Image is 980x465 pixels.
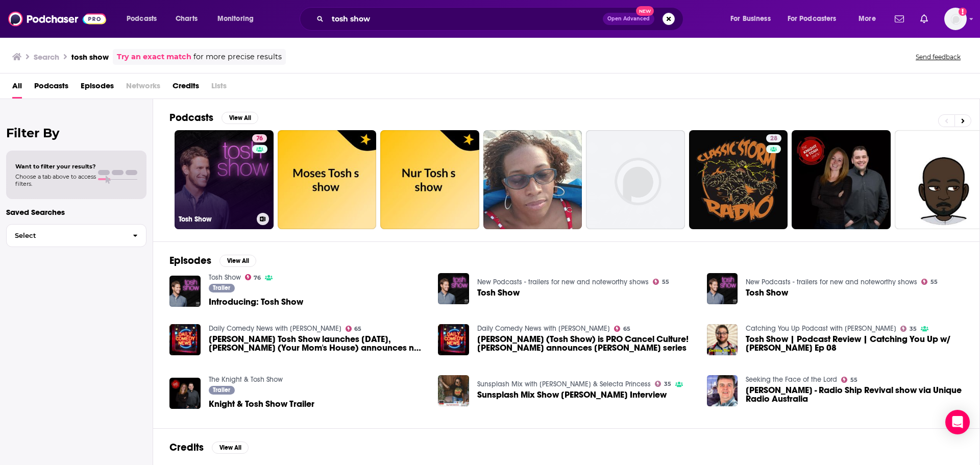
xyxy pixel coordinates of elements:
a: Podcasts [34,78,68,99]
a: Show notifications dropdown [891,10,908,28]
span: Choose a tab above to access filters. [15,173,96,187]
a: Kenny Tosh - Radio Ship Revival show via Unique Radio Australia [746,386,963,403]
h2: Filter By [6,126,146,140]
span: 65 [354,327,361,331]
a: Tosh Show [746,288,788,297]
span: Monitoring [217,12,254,26]
button: open menu [851,11,889,27]
a: Introducing: Tosh Show [209,298,303,306]
button: Select [6,224,146,247]
span: 35 [910,327,917,331]
a: Sunsplash Mix with Jah Prince & Selecta Princess [477,380,651,388]
span: For Business [730,12,771,26]
img: Kenny Tosh - Radio Ship Revival show via Unique Radio Australia [707,375,738,406]
a: Tosh Show [477,288,520,297]
button: Open AdvancedNew [603,13,654,25]
a: Daniel Tosh's Tosh Show launches today, Tom Segura (Your Mom's House) announces new tour [209,335,426,352]
a: EpisodesView All [169,254,256,267]
button: View All [222,112,258,124]
a: Daily Comedy News with Johnny Mac [477,324,610,333]
h3: tosh show [71,52,109,62]
a: 55 [921,279,938,285]
span: 65 [623,327,630,331]
span: New [636,6,654,16]
a: Tosh Show | Podcast Review | Catching You Up w/ Nadav Ep 08 [707,324,738,355]
span: Open Advanced [607,16,650,21]
a: Tosh Show | Podcast Review | Catching You Up w/ Nadav Ep 08 [746,335,963,352]
a: 35 [655,381,671,387]
a: Credits [173,78,199,99]
p: Saved Searches [6,207,146,217]
span: 28 [770,134,777,144]
a: Try an exact match [117,51,191,63]
button: Send feedback [913,53,964,61]
span: Charts [176,12,198,26]
span: Tosh Show | Podcast Review | Catching You Up w/ [PERSON_NAME] Ep 08 [746,335,963,352]
a: 55 [653,279,669,285]
span: 76 [254,276,261,280]
a: Daniel Tosh (Tosh Show) is PRO Cancel Culture! Kevin Hart announces Muhammed Ali series [477,335,695,352]
span: [PERSON_NAME] (Tosh Show) is PRO Cancel Culture! [PERSON_NAME] announces [PERSON_NAME] series [477,335,695,352]
button: open menu [723,11,783,27]
button: Show profile menu [944,8,967,30]
span: Select [7,232,125,239]
a: 76Tosh Show [175,130,274,229]
a: Introducing: Tosh Show [169,276,201,307]
span: Lists [211,78,227,99]
svg: Add a profile image [959,8,967,16]
span: 35 [664,382,671,386]
span: For Podcasters [788,12,837,26]
a: PodcastsView All [169,111,258,124]
span: Knight & Tosh Show Trailer [209,400,314,408]
img: User Profile [944,8,967,30]
a: 55 [841,377,857,383]
a: Episodes [81,78,114,99]
img: Tosh Show [707,273,738,304]
a: 35 [900,326,917,332]
a: Daniel Tosh's Tosh Show launches today, Tom Segura (Your Mom's House) announces new tour [169,324,201,355]
span: Logged in as Maria.Tullin [944,8,967,30]
h3: Search [34,52,59,62]
a: Daily Comedy News with Johnny Mac [209,324,341,333]
button: open menu [119,11,170,27]
span: 55 [850,378,857,382]
a: CreditsView All [169,441,249,454]
span: More [859,12,876,26]
h2: Credits [169,441,204,454]
span: Sunsplash Mix Show [PERSON_NAME] Interview [477,390,667,399]
div: Open Intercom Messenger [945,410,970,434]
a: Tosh Show [209,273,241,282]
h2: Episodes [169,254,211,267]
img: Daniel Tosh (Tosh Show) is PRO Cancel Culture! Kevin Hart announces Muhammed Ali series [438,324,469,355]
a: Seeking the Face of the Lord [746,375,837,384]
div: Search podcasts, credits, & more... [309,7,693,31]
span: 55 [662,280,669,284]
button: View All [219,255,256,267]
span: for more precise results [193,51,282,63]
a: Sunsplash Mix Show Kay Tosh Interview [438,375,469,406]
span: Podcasts [127,12,157,26]
h3: Tosh Show [179,215,253,224]
span: Want to filter your results? [15,163,96,170]
span: All [12,78,22,99]
span: 76 [256,134,263,144]
a: Catching You Up Podcast with Nadav [746,324,896,333]
button: open menu [781,11,851,27]
a: 28 [766,134,781,142]
a: New Podcasts - trailers for new and noteworthy shows [746,278,917,286]
span: 55 [930,280,938,284]
img: Knight & Tosh Show Trailer [169,378,201,409]
a: Sunsplash Mix Show Kay Tosh Interview [477,390,667,399]
a: Show notifications dropdown [916,10,932,28]
a: 76 [252,134,267,142]
button: View All [212,442,249,454]
h2: Podcasts [169,111,213,124]
input: Search podcasts, credits, & more... [328,11,603,27]
a: New Podcasts - trailers for new and noteworthy shows [477,278,649,286]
